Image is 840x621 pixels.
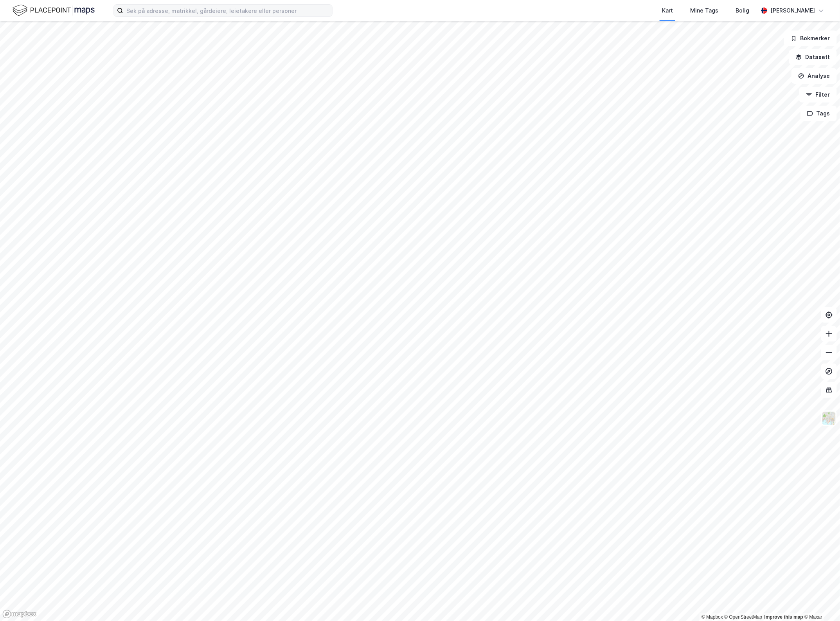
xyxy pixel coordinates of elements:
[822,411,836,426] img: Z
[725,614,763,620] a: OpenStreetMap
[791,68,837,84] button: Analyse
[801,583,840,621] iframe: Chat Widget
[770,6,815,15] div: [PERSON_NAME]
[789,49,837,65] button: Datasett
[801,583,840,621] div: Kontrollprogram for chat
[690,6,718,15] div: Mine Tags
[123,5,332,16] input: Søk på adresse, matrikkel, gårdeiere, leietakere eller personer
[799,87,837,103] button: Filter
[13,4,95,17] img: logo.f888ab2527a4732fd821a326f86c7f29.svg
[701,614,723,620] a: Mapbox
[2,610,37,619] a: Mapbox homepage
[800,106,837,121] button: Tags
[784,31,837,46] button: Bokmerker
[764,614,803,620] a: Improve this map
[736,6,749,15] div: Bolig
[662,6,673,15] div: Kart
